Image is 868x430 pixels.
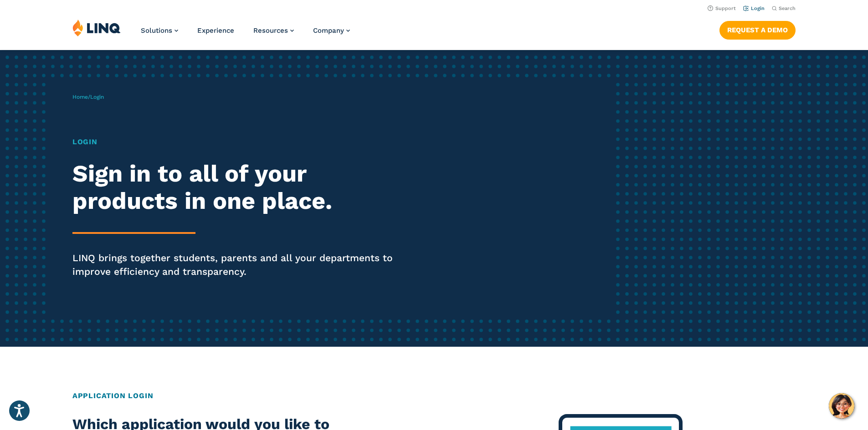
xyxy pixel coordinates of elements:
[72,94,88,100] a: Home
[779,5,796,11] span: Search
[829,393,854,419] button: Hello, have a question? Let’s chat.
[719,19,796,39] nav: Button Navigation
[72,251,407,278] p: LINQ brings together students, parents and all your departments to improve efficiency and transpa...
[72,94,104,100] span: /
[313,26,350,35] a: Company
[708,5,736,11] a: Support
[141,26,172,35] span: Solutions
[743,5,765,11] a: Login
[141,19,350,49] nav: Primary Navigation
[253,26,294,35] a: Resources
[197,26,234,35] a: Experience
[253,26,288,35] span: Resources
[72,160,407,215] h2: Sign in to all of your products in one place.
[72,390,796,401] h2: Application Login
[719,21,796,39] a: Request a Demo
[772,5,796,12] button: Open Search Bar
[141,26,178,35] a: Solutions
[72,137,407,147] h1: Login
[90,94,104,100] span: Login
[72,19,121,36] img: LINQ | K‑12 Software
[313,26,344,35] span: Company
